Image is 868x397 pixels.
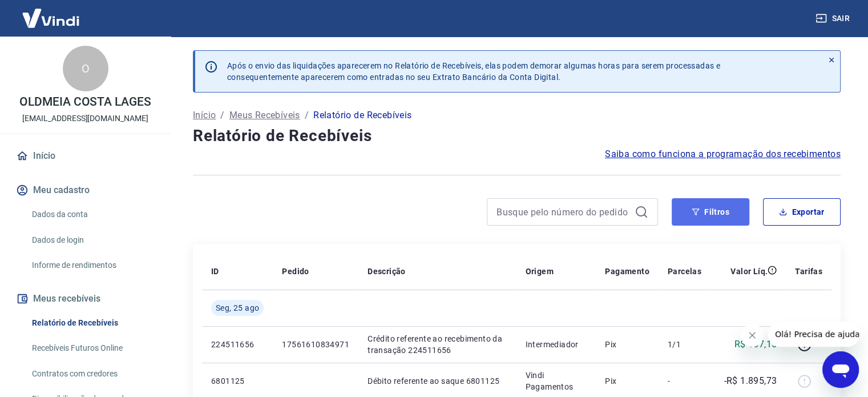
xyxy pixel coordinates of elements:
p: Crédito referente ao recebimento da transação 224511656 [368,333,507,356]
p: Após o envio das liquidações aparecerem no Relatório de Recebíveis, elas podem demorar algumas ho... [227,60,720,83]
p: [EMAIL_ADDRESS][DOMAIN_NAME] [22,113,148,125]
p: Valor Líq. [730,266,768,277]
a: Contratos com credores [27,362,157,386]
p: Pix [605,375,649,387]
p: 224511656 [211,339,264,350]
button: Meu cadastro [14,178,157,203]
p: Pagamento [605,266,649,277]
p: ID [211,266,219,277]
p: Pedido [282,266,309,277]
input: Busque pelo número do pedido [496,203,630,220]
button: Sair [813,8,854,29]
p: / [220,109,224,122]
a: Informe de rendimentos [27,254,157,277]
p: / [305,109,309,122]
a: Início [14,143,157,169]
button: Meus recebíveis [14,286,157,311]
p: Débito referente ao saque 6801125 [368,375,507,387]
p: R$ 167,15 [734,338,777,351]
a: Saiba como funciona a programação dos recebimentos [605,147,841,161]
img: Vindi [14,1,88,35]
button: Filtros [672,198,749,226]
span: Seg, 25 ago [216,302,259,314]
iframe: Botão para abrir a janela de mensagens [822,351,859,388]
p: -R$ 1.895,73 [724,374,777,388]
button: Exportar [763,198,841,226]
p: Origem [525,266,553,277]
span: Olá! Precisa de ajuda? [7,8,96,17]
p: Vindi Pagamentos [525,370,587,392]
p: 1/1 [668,339,701,350]
p: - [668,375,701,387]
p: 17561610834971 [282,339,349,350]
p: OLDMEIA COSTA LAGES [19,96,151,108]
p: Parcelas [668,266,701,277]
a: Relatório de Recebíveis [27,311,157,335]
p: 6801125 [211,375,264,387]
p: Descrição [368,266,406,277]
iframe: Fechar mensagem [741,324,764,347]
h4: Relatório de Recebíveis [193,125,841,147]
p: Pix [605,339,649,350]
div: O [63,46,108,91]
a: Dados de login [27,228,157,252]
iframe: Mensagem da empresa [768,322,859,347]
a: Meus Recebíveis [229,109,300,122]
p: Relatório de Recebíveis [313,109,411,122]
p: Tarifas [795,266,822,277]
a: Início [193,109,216,122]
a: Dados da conta [27,203,157,226]
p: Intermediador [525,339,587,350]
a: Recebíveis Futuros Online [27,336,157,360]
